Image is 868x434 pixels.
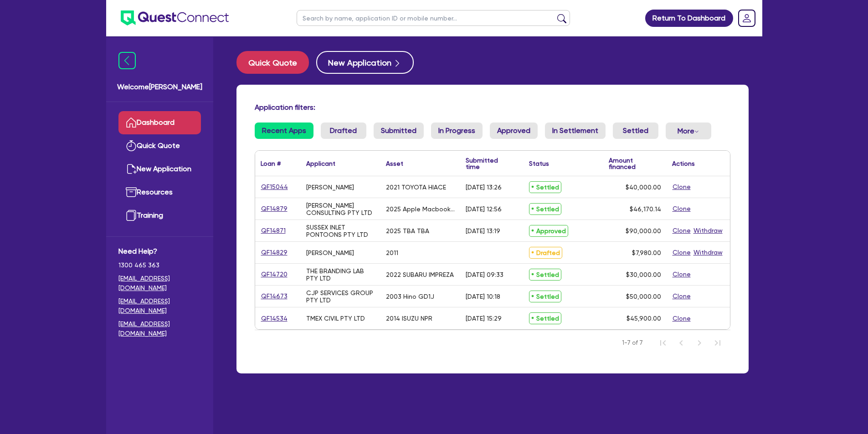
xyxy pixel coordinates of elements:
[693,247,723,258] button: Withdraw
[609,157,661,170] div: Amount financed
[672,204,691,214] button: Clone
[672,182,691,192] button: Clone
[645,10,733,27] a: Return To Dashboard
[466,293,500,300] div: [DATE] 10:18
[118,274,201,293] a: [EMAIL_ADDRESS][DOMAIN_NAME]
[613,123,658,139] a: Settled
[529,225,568,237] span: Approved
[306,224,375,238] div: SUSSEX INLET PONTOONS PTY LTD
[297,10,570,26] input: Search by name, application ID or mobile number...
[626,227,661,235] span: $90,000.00
[529,203,561,215] span: Settled
[261,225,286,236] a: QF14871
[690,334,709,352] button: Next Page
[261,204,288,214] a: QF14879
[386,227,429,235] div: 2025 TBA TBA
[529,247,562,259] span: Drafted
[672,291,691,301] button: Clone
[529,269,561,281] span: Settled
[709,334,727,352] button: Last Page
[118,296,201,316] a: [EMAIL_ADDRESS][DOMAIN_NAME]
[126,163,137,174] img: new-application
[490,123,538,139] a: Approved
[126,210,137,221] img: training
[529,160,549,167] div: Status
[121,10,229,26] img: quest-connect-logo-blue
[466,157,510,170] div: Submitted time
[118,52,136,69] img: icon-menu-close
[630,205,661,213] span: $46,170.14
[627,315,661,322] span: $45,900.00
[672,334,690,352] button: Previous Page
[306,267,375,282] div: THE BRANDING LAB PTY LTD
[261,247,288,258] a: QF14829
[672,313,691,324] button: Clone
[126,140,137,151] img: quick-quote
[261,182,288,192] a: QF15044
[529,291,561,302] span: Settled
[466,271,503,278] div: [DATE] 09:33
[386,184,446,191] div: 2021 TOYOTA HIACE
[261,160,281,167] div: Loan #
[374,123,424,139] a: Submitted
[431,123,483,139] a: In Progress
[672,160,695,167] div: Actions
[626,184,661,191] span: $40,000.00
[306,160,335,167] div: Applicant
[386,205,455,213] div: 2025 Apple Macbook Air (15-Inch M4)
[386,293,434,300] div: 2003 Hino GD1J
[666,123,711,139] button: Dropdown toggle
[529,312,561,324] span: Settled
[622,338,643,347] span: 1-7 of 7
[632,249,661,256] span: $7,980.00
[306,184,354,191] div: [PERSON_NAME]
[321,123,366,139] a: Drafted
[672,269,691,280] button: Clone
[118,246,201,257] span: Need Help?
[672,247,691,258] button: Clone
[386,249,398,256] div: 2011
[466,184,502,191] div: [DATE] 13:26
[118,204,201,227] a: Training
[255,123,313,139] a: Recent Apps
[236,51,309,74] button: Quick Quote
[118,134,201,158] a: Quick Quote
[118,319,201,338] a: [EMAIL_ADDRESS][DOMAIN_NAME]
[118,181,201,204] a: Resources
[626,271,661,278] span: $30,000.00
[306,249,354,256] div: [PERSON_NAME]
[117,82,202,92] span: Welcome [PERSON_NAME]
[386,271,454,278] div: 2022 SUBARU IMPREZA
[118,158,201,181] a: New Application
[735,6,759,30] a: Dropdown toggle
[529,181,561,193] span: Settled
[545,123,606,139] a: In Settlement
[255,103,730,112] h4: Application filters:
[126,187,137,198] img: resources
[466,315,502,322] div: [DATE] 15:29
[261,269,288,280] a: QF14720
[672,225,691,236] button: Clone
[261,291,288,301] a: QF14673
[306,289,375,304] div: CJP SERVICES GROUP PTY LTD
[654,334,672,352] button: First Page
[466,227,500,235] div: [DATE] 13:19
[306,202,375,216] div: [PERSON_NAME] CONSULTING PTY LTD
[386,160,403,167] div: Asset
[316,51,414,74] button: New Application
[466,205,502,213] div: [DATE] 12:56
[306,315,365,322] div: TMEX CIVIL PTY LTD
[626,293,661,300] span: $50,000.00
[386,315,432,322] div: 2014 ISUZU NPR
[236,51,316,74] a: Quick Quote
[261,313,288,324] a: QF14534
[693,225,723,236] button: Withdraw
[118,111,201,134] a: Dashboard
[118,260,201,270] span: 1300 465 363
